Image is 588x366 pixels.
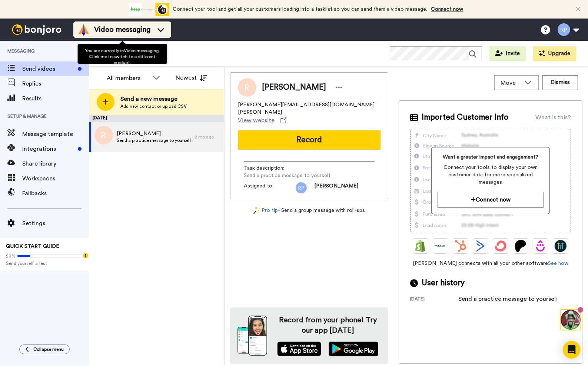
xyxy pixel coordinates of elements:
[1,1,21,21] img: 3183ab3e-59ed-45f6-af1c-10226f767056-1659068401.jpg
[548,261,568,266] a: See how
[262,82,326,93] span: [PERSON_NAME]
[422,277,465,289] span: User history
[173,7,428,12] span: Connect your tool and get all your customers loading into a tasklist so you can send them a video...
[495,240,506,252] img: ConvertKit
[533,46,576,61] button: Upgrade
[9,24,64,35] img: bj-logo-header-white.svg
[85,49,160,65] span: You are currently in Video messaging . Click me to switch to a different product.
[555,240,567,252] img: GoHighLevel
[422,112,508,123] span: Imported Customer Info
[6,253,16,259] span: 20%
[410,260,571,267] span: [PERSON_NAME] connects with all your other software
[89,115,224,122] div: [DATE]
[563,341,581,359] div: Open Intercom Messenger
[535,113,571,122] div: What is this?
[94,24,150,35] span: Video messaging
[238,130,381,150] button: Record
[22,64,75,73] span: Send videos
[94,126,113,144] img: r.png
[78,24,90,36] img: vm-color.svg
[120,94,187,103] span: Send a new message
[296,182,307,193] img: rp.png
[6,244,59,249] span: QUICK START GUIDE
[253,207,278,214] a: Pro tip
[82,252,89,259] div: Tooltip anchor
[22,144,75,153] span: Integrations
[501,79,521,87] span: Move
[237,316,267,356] img: download
[117,130,191,137] span: [PERSON_NAME]
[22,130,89,139] span: Message template
[6,260,83,266] span: Send yourself a test
[129,3,169,16] div: animation
[238,78,256,97] img: Image of Rebecca
[22,79,89,88] span: Replies
[107,74,149,83] div: All members
[120,103,187,109] span: Add new contact or upload CSV
[438,153,544,161] span: Want a greater impact and engagement?
[415,240,426,252] img: Shopify
[329,342,379,356] img: playstore
[22,94,89,103] span: Results
[535,240,547,252] img: Drip
[253,207,260,214] img: magic-wand.svg
[238,116,286,125] a: View website
[314,182,358,193] span: [PERSON_NAME]
[22,174,89,183] span: Workspaces
[458,295,558,303] div: Send a practice message to yourself
[277,342,321,356] img: appstore
[431,7,464,12] a: Connect now
[435,240,446,252] img: Ontraport
[244,172,330,179] span: Send a practice message to yourself
[117,137,191,143] span: Send a practice message to yourself
[19,345,70,354] button: Collapse menu
[475,240,486,252] img: ActiveCampaign
[455,240,466,252] img: Hubspot
[489,46,526,61] button: Invite
[275,315,381,336] h4: Record from your phone! Try our app [DATE]
[244,182,296,193] span: Assigned to:
[33,346,64,352] span: Collapse menu
[22,189,89,198] span: Fallbacks
[438,192,544,208] button: Connect now
[542,75,578,90] button: Dismiss
[244,164,296,172] span: Task description :
[230,207,388,214] div: - Send a group message with roll-ups
[22,219,89,228] span: Settings
[170,70,213,85] button: Newest
[22,159,89,168] span: Share library
[410,296,458,303] div: [DATE]
[195,134,220,140] div: 2 mo ago
[238,101,381,116] span: [PERSON_NAME][EMAIL_ADDRESS][DOMAIN_NAME][PERSON_NAME]
[515,240,526,252] img: Patreon
[438,164,544,186] span: Connect your tools to display your own customer data for more specialized messages
[238,116,275,125] span: View website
